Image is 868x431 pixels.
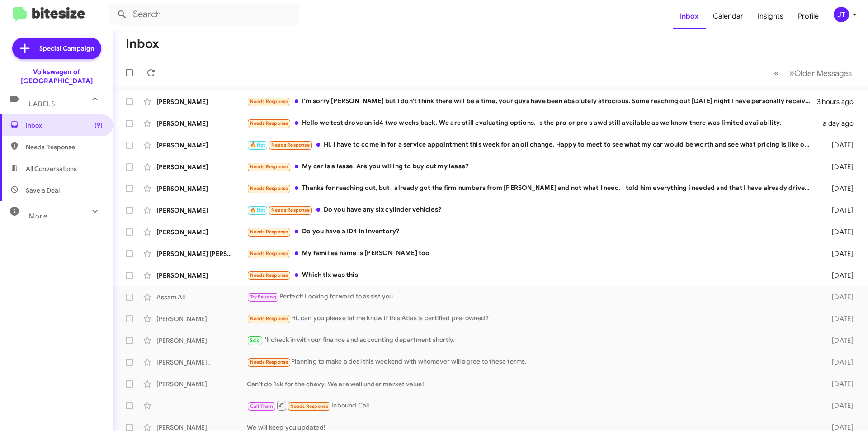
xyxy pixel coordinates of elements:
div: [PERSON_NAME] [156,184,247,193]
a: Inbox [673,3,706,29]
a: Profile [791,3,826,29]
div: 3 hours ago [817,97,861,106]
div: a day ago [817,119,861,128]
span: (9) [94,121,103,130]
div: [DATE] [817,314,861,323]
div: [PERSON_NAME] [156,271,247,280]
div: [DATE] [817,249,861,258]
span: 🔥 Hot [250,207,265,213]
div: Planning to make a deal this weekend with whomever will agree to these terms. [247,357,817,367]
span: 🔥 Hot [250,142,265,148]
div: Thanks for reaching out, but I already got the firm numbers from [PERSON_NAME] and not what I nee... [247,183,817,194]
span: Special Campaign [39,44,94,53]
div: Do you have a ID4 in inventory? [247,227,817,237]
button: Previous [769,64,784,82]
div: Hi, can you please let me know if this Atlas is certified pre-owned? [247,313,817,324]
a: Insights [750,3,791,29]
span: All Conversations [26,164,77,173]
div: [DATE] [817,206,861,215]
div: JT [834,7,849,22]
span: Needs Response [290,403,329,409]
div: My car is a lease. Are you willing to buy out my lease? [247,161,817,172]
div: Can't do 16k for the chevy. We are well under market value! [247,379,817,388]
div: [DATE] [817,336,861,345]
div: [DATE] [817,293,861,302]
span: Sold [250,337,260,343]
div: [PERSON_NAME] [156,314,247,323]
span: Needs Response [271,207,310,213]
span: » [789,67,794,79]
span: Try Pausing [250,294,276,300]
div: [DATE] [817,271,861,280]
div: [PERSON_NAME] [156,227,247,237]
div: [DATE] [817,227,861,237]
span: Needs Response [250,316,288,322]
div: Perfect! Looking forward to assist you. [247,292,817,302]
span: Needs Response [250,229,288,235]
div: Hi, I have to come in for a service appointment this week for an oil change. Happy to meet to see... [247,140,817,150]
div: [DATE] [817,141,861,150]
div: [DATE] [817,162,861,171]
span: Needs Response [250,272,288,278]
span: Inbox [26,121,103,130]
div: [PERSON_NAME] [PERSON_NAME] [156,249,247,258]
span: Needs Response [250,120,288,126]
span: Call Them [250,403,274,409]
div: My families name is [PERSON_NAME] too [247,248,817,259]
div: [DATE] [817,401,861,410]
div: [PERSON_NAME] [156,141,247,150]
div: Do you have any six cylinder vehicles? [247,205,817,215]
div: Inbound Call [247,400,817,411]
div: [PERSON_NAME] [156,379,247,388]
span: Labels [29,100,55,108]
span: Needs Response [250,164,288,170]
span: « [774,67,779,79]
div: Hello we test drove an id4 two weeks back. We are still evaluating options. Is the pro or pro s a... [247,118,817,128]
span: Needs Response [26,142,103,152]
span: Needs Response [271,142,310,148]
div: [PERSON_NAME] . [156,358,247,367]
a: Special Campaign [12,38,101,59]
input: Search [109,4,299,25]
span: Needs Response [250,359,288,365]
h1: Inbox [126,37,159,51]
span: Save a Deal [26,186,60,195]
span: Older Messages [794,68,852,78]
div: [DATE] [817,358,861,367]
div: I'll check in with our finance and accounting department shortly. [247,335,817,346]
span: Needs Response [250,251,288,256]
button: Next [784,64,857,82]
span: Needs Response [250,185,288,191]
div: [PERSON_NAME] [156,336,247,345]
span: Needs Response [250,99,288,104]
div: [PERSON_NAME] [156,119,247,128]
div: Assam Ali [156,293,247,302]
div: [PERSON_NAME] [156,97,247,106]
div: [DATE] [817,379,861,388]
button: JT [826,7,858,22]
div: [DATE] [817,184,861,193]
div: [PERSON_NAME] [156,206,247,215]
div: [PERSON_NAME] [156,162,247,171]
div: Which tlx was this [247,270,817,280]
span: More [29,212,47,220]
a: Calendar [706,3,750,29]
nav: Page navigation example [769,64,857,82]
div: I'm sorry [PERSON_NAME] but I don't think there will be a time, your guys have been absolutely at... [247,96,817,107]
